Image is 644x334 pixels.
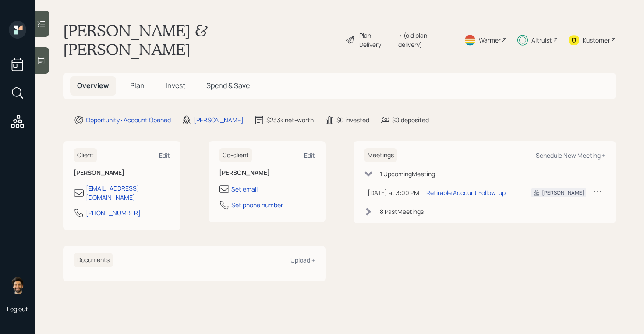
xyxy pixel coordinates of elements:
[194,115,244,124] div: [PERSON_NAME]
[304,151,315,160] div: Edit
[63,21,338,59] h1: [PERSON_NAME] & [PERSON_NAME]
[266,115,314,124] div: $233k net-worth
[86,208,141,217] div: [PHONE_NUMBER]
[359,31,394,49] div: Plan Delivery
[364,148,397,163] h6: Meetings
[166,81,185,90] span: Invest
[206,81,250,90] span: Spend & Save
[479,36,501,45] div: Warmer
[86,184,170,202] div: [EMAIL_ADDRESS][DOMAIN_NAME]
[368,188,419,197] div: [DATE] at 3:00 PM
[542,189,584,197] div: [PERSON_NAME]
[219,169,315,177] h6: [PERSON_NAME]
[231,185,258,194] div: Set email
[531,36,552,45] div: Altruist
[219,148,252,163] h6: Co-client
[426,188,506,197] div: Retirable Account Follow-up
[392,115,429,124] div: $0 deposited
[74,148,97,163] h6: Client
[86,115,171,124] div: Opportunity · Account Opened
[536,151,605,160] div: Schedule New Meeting +
[7,305,28,313] div: Log out
[231,200,283,210] div: Set phone number
[74,253,113,267] h6: Documents
[336,115,369,124] div: $0 invested
[398,31,453,49] div: • (old plan-delivery)
[77,81,109,90] span: Overview
[159,151,170,160] div: Edit
[380,169,435,178] div: 1 Upcoming Meeting
[130,81,145,90] span: Plan
[9,277,26,294] img: eric-schwartz-headshot.png
[74,169,170,177] h6: [PERSON_NAME]
[380,207,424,216] div: 8 Past Meeting s
[290,256,315,264] div: Upload +
[583,36,610,45] div: Kustomer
